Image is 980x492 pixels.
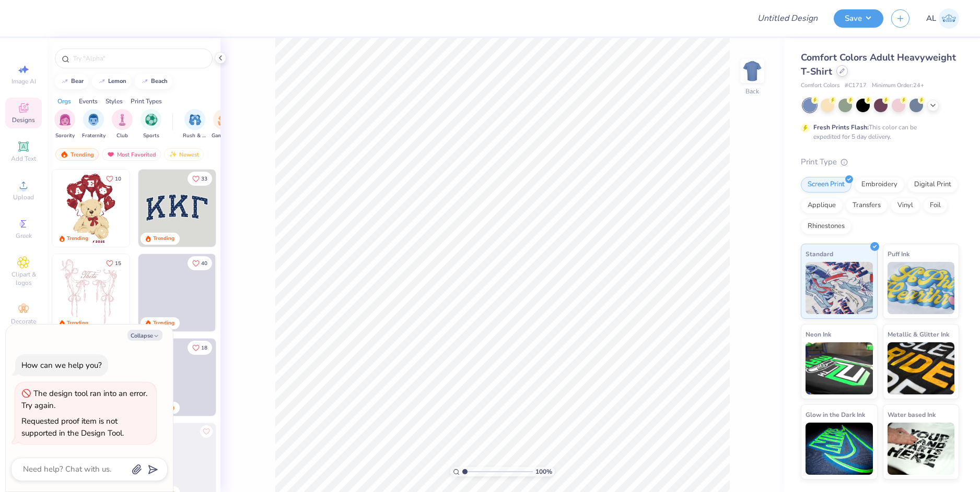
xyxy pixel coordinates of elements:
[141,109,161,140] button: filter button
[115,261,121,266] span: 15
[888,248,909,259] span: Puff Ink
[129,254,206,331] img: d12a98c7-f0f7-4345-bf3a-b9f1b718b86e
[71,78,84,84] div: bear
[742,61,763,81] img: Back
[926,13,936,25] span: AL
[801,156,959,168] div: Print Type
[813,123,869,131] strong: Fresh Prints Flash:
[189,114,201,126] img: Rush & Bid Image
[845,81,867,90] span: # C1717
[92,74,131,89] button: lemon
[164,148,204,161] div: Newest
[888,409,936,420] span: Water based Ink
[801,219,851,234] div: Rhinestones
[141,78,149,85] img: trend_line.gif
[79,97,98,106] div: Events
[127,330,162,341] button: Collapse
[939,8,959,29] img: Alyzza Lydia Mae Sobrino
[212,109,236,140] button: filter button
[888,329,949,340] span: Metallic & Glitter Ink
[141,109,161,140] div: filter for Sports
[183,132,207,140] span: Rush & Bid
[57,97,71,106] div: Orgs
[52,170,130,247] img: 587403a7-0594-4a7f-b2bd-0ca67a3ff8dd
[153,319,174,327] div: Trending
[153,235,174,243] div: Trending
[72,53,206,64] input: Try "Alpha"
[201,176,207,182] span: 33
[54,109,75,140] button: filter button
[98,78,106,85] img: trend_line.gif
[61,78,69,85] img: trend_line.gif
[801,81,839,90] span: Comfort Colors
[82,109,106,140] div: filter for Fraternity
[106,97,123,106] div: Styles
[801,51,956,78] span: Comfort Colors Adult Heavyweight T-Shirt
[212,109,236,140] div: filter for Game Day
[12,116,35,124] span: Designs
[131,97,162,106] div: Print Types
[188,256,212,270] button: Like
[201,261,207,266] span: 40
[143,132,159,140] span: Sports
[834,9,883,28] button: Save
[135,74,172,89] button: beach
[200,425,213,438] button: Like
[82,109,106,140] button: filter button
[888,423,955,475] img: Water based Ink
[745,87,759,96] div: Back
[101,256,126,270] button: Like
[926,8,959,29] a: AL
[54,109,75,140] div: filter for Sorority
[21,360,102,370] div: How can we help you?
[749,8,826,29] input: Untitled Design
[112,109,133,140] button: filter button
[212,132,236,140] span: Game Day
[806,262,873,314] img: Standard
[5,270,42,287] span: Clipart & logos
[183,109,207,140] button: filter button
[88,114,99,126] img: Fraternity Image
[60,151,68,158] img: trending.gif
[52,254,130,331] img: 83dda5b0-2158-48ca-832c-f6b4ef4c4536
[129,170,206,247] img: e74243e0-e378-47aa-a400-bc6bcb25063a
[16,232,32,240] span: Greek
[115,176,121,182] span: 10
[872,81,924,90] span: Minimum Order: 24 +
[188,341,212,355] button: Like
[201,345,207,351] span: 18
[107,151,115,158] img: most_fav.gif
[116,114,128,126] img: Club Image
[855,177,904,193] div: Embroidery
[806,329,831,340] span: Neon Ink
[169,151,177,158] img: Newest.gif
[891,198,920,213] div: Vinyl
[55,74,88,89] button: bear
[907,177,958,193] div: Digital Print
[151,78,168,84] div: beach
[888,342,955,394] img: Metallic & Glitter Ink
[11,77,36,86] span: Image AI
[21,416,124,438] div: Requested proof item is not supported in the Design Tool.
[13,193,34,201] span: Upload
[67,319,88,327] div: Trending
[11,154,36,163] span: Add Text
[801,177,851,193] div: Screen Print
[82,132,106,140] span: Fraternity
[888,262,955,314] img: Puff Ink
[535,467,552,476] span: 100 %
[923,198,948,213] div: Foil
[59,114,71,126] img: Sorority Image
[112,109,133,140] div: filter for Club
[846,198,888,213] div: Transfers
[55,132,75,140] span: Sorority
[11,317,36,326] span: Decorate
[806,423,873,475] img: Glow in the Dark Ink
[101,172,126,186] button: Like
[218,114,230,126] img: Game Day Image
[806,342,873,394] img: Neon Ink
[806,248,833,259] span: Standard
[215,254,293,331] img: d12c9beb-9502-45c7-ae94-40b97fdd6040
[801,198,843,213] div: Applique
[108,78,126,84] div: lemon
